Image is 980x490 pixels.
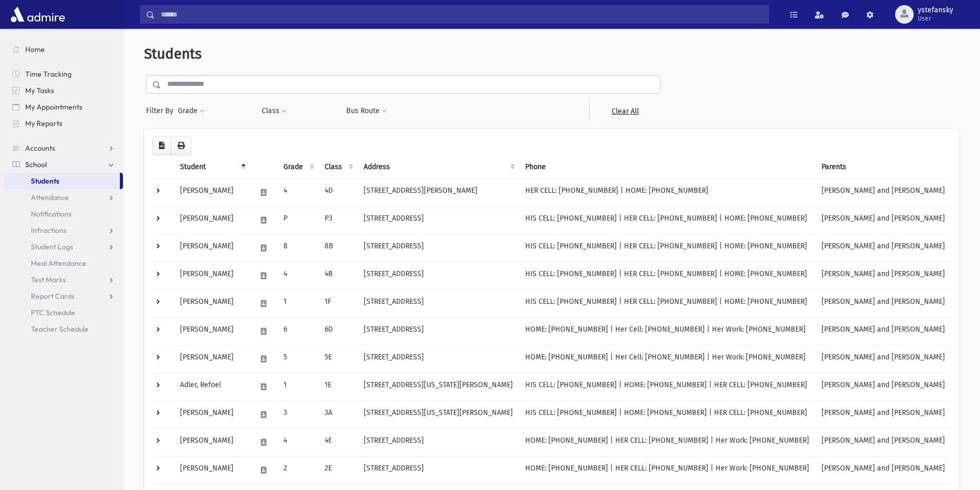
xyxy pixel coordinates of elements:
img: AdmirePro [8,4,67,25]
span: Students [31,176,59,186]
td: [STREET_ADDRESS] [358,262,519,289]
td: [PERSON_NAME] and [PERSON_NAME] [815,456,951,484]
td: 1F [318,289,358,317]
td: [PERSON_NAME] [174,262,250,289]
span: Teacher Schedule [31,324,88,334]
th: Class: activate to sort column ascending [318,155,358,179]
td: 1E [318,373,358,401]
td: 4D [318,178,358,206]
span: Home [25,45,45,54]
td: 1 [277,373,318,401]
span: Attendance [31,193,69,202]
td: 4 [277,178,318,206]
td: 3A [318,401,358,428]
a: Accounts [4,140,123,156]
button: Grade [177,102,205,120]
span: Notifications [31,209,72,219]
td: HOME: [PHONE_NUMBER] | HER CELL: [PHONE_NUMBER] | Her Work: [PHONE_NUMBER] [519,456,815,484]
td: 1 [277,289,318,317]
td: 3 [277,401,318,428]
span: Infractions [31,226,66,235]
td: [STREET_ADDRESS] [358,317,519,345]
td: 2E [318,456,358,484]
span: PTC Schedule [31,308,75,317]
td: [STREET_ADDRESS] [358,345,519,373]
td: [PERSON_NAME] and [PERSON_NAME] [815,428,951,456]
td: [PERSON_NAME] [174,317,250,345]
td: 6 [277,317,318,345]
a: Students [4,173,120,189]
td: HIS CELL: [PHONE_NUMBER] | HOME: [PHONE_NUMBER] | HER CELL: [PHONE_NUMBER] [519,401,815,428]
span: School [25,160,47,169]
td: 6D [318,317,358,345]
td: 4 [277,262,318,289]
span: User [918,14,953,23]
td: HOME: [PHONE_NUMBER] | Her Cell: [PHONE_NUMBER] | Her Work: [PHONE_NUMBER] [519,317,815,345]
a: Report Cards [4,288,123,304]
span: My Reports [25,119,62,128]
td: [STREET_ADDRESS][US_STATE][PERSON_NAME] [358,373,519,401]
a: Student Logs [4,239,123,255]
td: [STREET_ADDRESS] [358,428,519,456]
td: HIS CELL: [PHONE_NUMBER] | HER CELL: [PHONE_NUMBER] | HOME: [PHONE_NUMBER] [519,289,815,317]
td: HIS CELL: [PHONE_NUMBER] | HER CELL: [PHONE_NUMBER] | HOME: [PHONE_NUMBER] [519,206,815,234]
span: Test Marks [31,275,66,284]
th: Grade: activate to sort column ascending [277,155,318,179]
td: P3 [318,206,358,234]
td: [STREET_ADDRESS][PERSON_NAME] [358,178,519,206]
a: PTC Schedule [4,304,123,321]
a: Notifications [4,206,123,222]
a: Time Tracking [4,66,123,82]
td: 4B [318,262,358,289]
td: HOME: [PHONE_NUMBER] | Her Cell: [PHONE_NUMBER] | Her Work: [PHONE_NUMBER] [519,345,815,373]
td: HIS CELL: [PHONE_NUMBER] | HOME: [PHONE_NUMBER] | HER CELL: [PHONE_NUMBER] [519,373,815,401]
a: Attendance [4,189,123,206]
td: [PERSON_NAME] and [PERSON_NAME] [815,373,951,401]
th: Phone [519,155,815,179]
button: CSV [152,137,171,155]
td: [PERSON_NAME] and [PERSON_NAME] [815,262,951,289]
span: Students [144,45,202,62]
td: [STREET_ADDRESS] [358,206,519,234]
a: My Reports [4,115,123,132]
td: [PERSON_NAME] [174,456,250,484]
td: [PERSON_NAME] and [PERSON_NAME] [815,345,951,373]
a: Teacher Schedule [4,321,123,337]
span: Accounts [25,143,55,153]
td: [STREET_ADDRESS] [358,456,519,484]
th: Student: activate to sort column descending [174,155,250,179]
td: P [277,206,318,234]
td: [PERSON_NAME] and [PERSON_NAME] [815,289,951,317]
span: ystefansky [918,6,953,14]
button: Print [171,137,191,155]
td: Adler, Refoel [174,373,250,401]
td: [PERSON_NAME] [174,401,250,428]
a: School [4,156,123,173]
td: 5E [318,345,358,373]
td: 5 [277,345,318,373]
button: Bus Route [346,102,387,120]
span: My Appointments [25,102,82,112]
td: [PERSON_NAME] [174,234,250,262]
a: Test Marks [4,271,123,288]
span: Student Logs [31,242,73,251]
a: Home [4,41,123,58]
td: 8B [318,234,358,262]
span: Report Cards [31,292,75,301]
td: [STREET_ADDRESS] [358,289,519,317]
button: Class [261,102,287,120]
td: 4E [318,428,358,456]
td: 2 [277,456,318,484]
a: My Appointments [4,99,123,115]
td: 8 [277,234,318,262]
td: [PERSON_NAME] and [PERSON_NAME] [815,234,951,262]
span: Meal Attendance [31,259,86,268]
a: Meal Attendance [4,255,123,271]
td: [PERSON_NAME] [174,345,250,373]
td: [PERSON_NAME] [174,206,250,234]
td: [STREET_ADDRESS][US_STATE][PERSON_NAME] [358,401,519,428]
td: [PERSON_NAME] [174,178,250,206]
td: [PERSON_NAME] and [PERSON_NAME] [815,206,951,234]
a: Infractions [4,222,123,239]
th: Address: activate to sort column ascending [358,155,519,179]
